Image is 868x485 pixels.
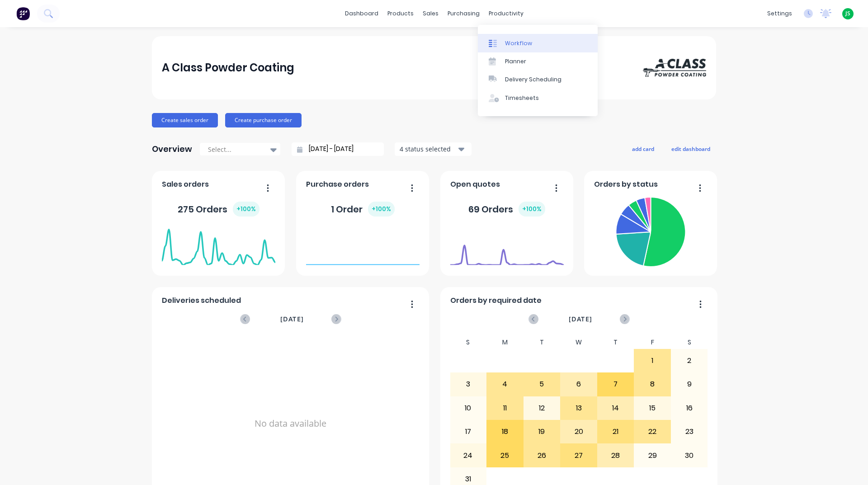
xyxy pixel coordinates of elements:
[162,59,294,77] div: A Class Powder Coating
[598,397,634,419] div: 14
[505,75,561,84] div: Delivery Scheduling
[671,444,708,466] div: 30
[598,373,634,396] div: 7
[671,373,708,396] div: 9
[597,336,634,349] div: T
[487,420,523,443] div: 18
[280,314,304,324] span: [DATE]
[671,420,708,443] div: 23
[450,179,500,190] span: Open quotes
[16,7,30,20] img: Factory
[561,420,597,443] div: 20
[152,113,218,127] button: Create sales order
[162,179,209,190] span: Sales orders
[225,113,302,127] button: Create purchase order
[340,7,383,20] a: dashboard
[560,336,597,349] div: W
[152,140,192,158] div: Overview
[524,420,560,443] div: 19
[634,349,670,372] div: 1
[524,397,560,419] div: 12
[561,444,597,466] div: 27
[671,336,708,349] div: S
[665,143,716,155] button: edit dashboard
[634,444,670,466] div: 29
[671,349,708,372] div: 2
[178,202,259,217] div: 275 Orders
[487,373,523,396] div: 4
[450,373,486,396] div: 3
[306,179,369,190] span: Purchase orders
[561,397,597,419] div: 13
[450,420,486,443] div: 17
[450,336,487,349] div: S
[598,444,634,466] div: 28
[486,336,524,349] div: M
[505,94,539,102] div: Timesheets
[594,179,658,190] span: Orders by status
[524,444,560,466] div: 26
[671,397,708,419] div: 16
[634,420,670,443] div: 22
[450,397,486,419] div: 10
[162,295,241,306] span: Deliveries scheduled
[634,373,670,396] div: 8
[450,444,486,466] div: 24
[634,397,670,419] div: 15
[478,34,598,52] a: Workflow
[395,142,472,156] button: 4 status selected
[478,52,598,71] a: Planner
[233,202,259,217] div: + 100 %
[383,7,418,20] div: products
[519,202,545,217] div: + 100 %
[478,89,598,107] a: Timesheets
[400,144,457,154] div: 4 status selected
[331,202,395,217] div: 1 Order
[487,397,523,419] div: 11
[845,9,850,18] span: JS
[561,373,597,396] div: 6
[569,314,592,324] span: [DATE]
[643,59,706,77] img: A Class Powder Coating
[443,7,484,20] div: purchasing
[418,7,443,20] div: sales
[368,202,395,217] div: + 100 %
[634,336,671,349] div: F
[505,57,526,66] div: Planner
[487,444,523,466] div: 25
[524,373,560,396] div: 5
[524,336,561,349] div: T
[626,143,660,155] button: add card
[505,39,532,47] div: Workflow
[468,202,545,217] div: 69 Orders
[763,7,797,20] div: settings
[478,71,598,89] a: Delivery Scheduling
[598,420,634,443] div: 21
[484,7,528,20] div: productivity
